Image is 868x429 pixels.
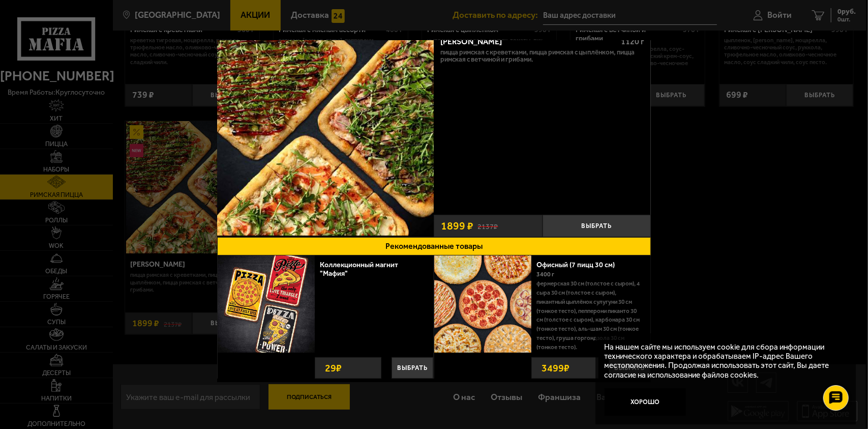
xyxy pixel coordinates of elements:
button: Выбрать [392,357,433,379]
div: [PERSON_NAME] [441,37,613,46]
button: Хорошо [605,388,686,415]
button: Рекомендованные товары [217,237,651,255]
p: На нашем сайте мы используем cookie для сбора информации технического характера и обрабатываем IP... [605,342,841,380]
a: Офисный (7 пицц 30 см) [537,261,624,269]
a: Мама Миа [217,18,434,237]
a: Коллекционный магнит "Мафия" [320,261,398,278]
s: 2137 ₽ [478,221,498,231]
strong: 3499 ₽ [540,358,573,378]
p: Фермерская 30 см (толстое с сыром), 4 сыра 30 см (толстое с сыром), Пикантный цыплёнок сулугуни 3... [537,279,643,352]
span: 1899 ₽ [441,220,473,231]
p: Пицца Римская с креветками, Пицца Римская с цыплёнком, Пицца Римская с ветчиной и грибами. [441,49,644,63]
img: Мама Миа [217,18,434,236]
span: 1120 г [621,37,644,46]
span: 3400 г [537,271,555,278]
strong: 29 ₽ [322,358,344,378]
button: Выбрать [543,215,651,237]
